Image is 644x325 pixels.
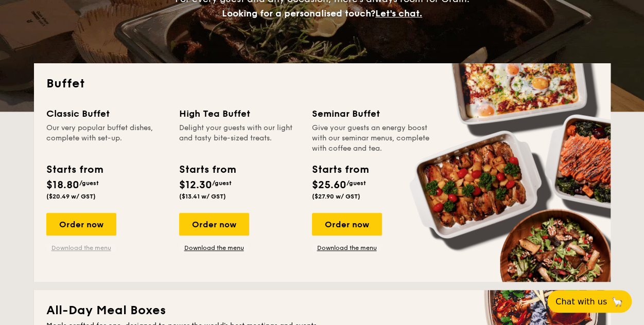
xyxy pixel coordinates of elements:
span: ($20.49 w/ GST) [46,193,96,200]
div: Delight your guests with our light and tasty bite-sized treats. [179,123,300,154]
span: ($27.90 w/ GST) [312,193,360,200]
div: Our very popular buffet dishes, complete with set-up. [46,123,167,154]
span: /guest [346,179,366,187]
span: /guest [212,179,232,187]
button: Chat with us🦙 [547,290,632,313]
div: Order now [312,213,382,236]
div: Give your guests an energy boost with our seminar menus, complete with coffee and tea. [312,123,432,154]
span: Looking for a personalised touch? [222,8,375,19]
span: Let's chat. [375,8,422,19]
div: Starts from [312,162,368,177]
div: Order now [46,213,116,236]
div: Classic Buffet [46,106,167,121]
a: Download the menu [312,244,382,252]
h2: All-Day Meal Boxes [46,302,598,319]
div: Starts from [179,162,235,177]
span: 🦙 [611,296,623,308]
div: High Tea Buffet [179,106,300,121]
span: $12.30 [179,179,212,191]
div: Order now [179,213,249,236]
span: ($13.41 w/ GST) [179,193,226,200]
h2: Buffet [46,76,598,92]
div: Seminar Buffet [312,106,432,121]
span: /guest [79,179,99,187]
div: Starts from [46,162,102,177]
span: $25.60 [312,179,346,191]
span: Chat with us [555,297,607,306]
span: $18.80 [46,179,79,191]
a: Download the menu [46,244,116,252]
a: Download the menu [179,244,249,252]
